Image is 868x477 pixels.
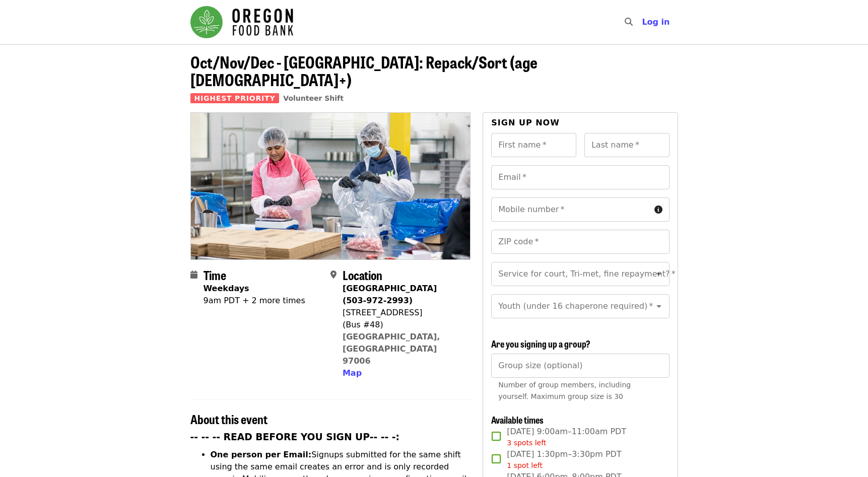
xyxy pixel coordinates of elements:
button: Log in [634,12,678,32]
strong: Weekdays [204,284,249,293]
span: Location [343,266,382,284]
div: [STREET_ADDRESS] [343,307,462,319]
input: Search [639,10,647,34]
img: Oregon Food Bank - Home [190,6,293,38]
strong: One person per Email: [211,450,312,459]
div: (Bus #48) [343,319,462,331]
span: 3 spots left [507,439,546,447]
button: Open [652,299,666,313]
button: Open [652,267,666,281]
a: [GEOGRAPHIC_DATA], [GEOGRAPHIC_DATA] 97006 [343,332,440,366]
input: First name [491,133,576,157]
span: Oct/Nov/Dec - [GEOGRAPHIC_DATA]: Repack/Sort (age [DEMOGRAPHIC_DATA]+) [190,50,538,91]
span: Available times [491,413,544,426]
span: Number of group members, including yourself. Maximum group size is 30 [498,381,631,400]
span: Time [204,266,226,284]
strong: [GEOGRAPHIC_DATA] (503-972-2993) [343,284,437,305]
span: [DATE] 9:00am–11:00am PDT [507,426,626,448]
input: Email [491,165,669,189]
input: ZIP code [491,230,669,254]
strong: -- -- -- READ BEFORE YOU SIGN UP-- -- -: [190,432,400,442]
i: map-marker-alt icon [330,270,337,280]
i: calendar icon [190,270,197,280]
span: About this event [190,410,268,428]
input: Mobile number [491,197,650,222]
div: 9am PDT + 2 more times [204,295,305,307]
span: [DATE] 1:30pm–3:30pm PDT [507,448,621,471]
i: search icon [625,17,633,27]
img: Oct/Nov/Dec - Beaverton: Repack/Sort (age 10+) organized by Oregon Food Bank [191,113,471,259]
span: Map [343,368,362,378]
span: Log in [642,17,670,27]
span: 1 spot left [507,461,543,469]
input: [object Object] [491,354,669,378]
span: Highest Priority [190,93,280,103]
i: circle-info icon [654,205,662,215]
span: Sign up now [491,118,560,127]
button: Map [343,367,362,379]
span: Are you signing up a group? [491,337,590,350]
a: Volunteer Shift [283,94,344,102]
input: Last name [584,133,670,157]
